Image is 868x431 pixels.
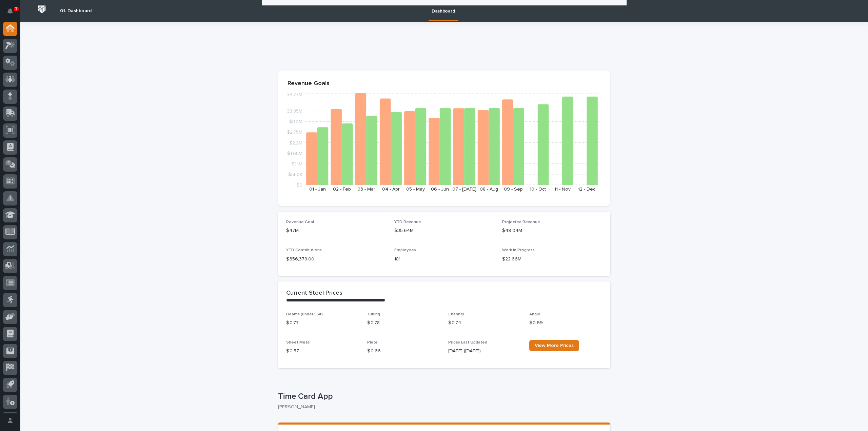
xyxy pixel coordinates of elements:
text: 02 - Feb [333,187,351,192]
span: Channel [448,312,464,316]
p: $49.04M [502,227,602,234]
p: Revenue Goals [288,80,601,87]
text: 01 - Jan [309,187,326,192]
span: YTD Revenue [394,220,421,224]
p: $ 0.57 [286,348,359,355]
span: YTD Contributions [286,248,322,252]
p: $ 0.74 [448,319,521,327]
p: $22.66M [502,256,602,263]
span: Projected Revenue [502,220,540,224]
tspan: $2.75M [287,130,302,135]
text: 08 - Aug [480,187,498,192]
text: 07 - [DATE] [452,187,476,192]
h2: Current Steel Prices [286,290,342,297]
p: $ 0.78 [367,319,440,327]
h2: 01. Dashboard [60,8,92,14]
span: View More Prices [535,343,574,348]
span: Beams (under 55#) [286,312,323,316]
p: [DATE] ([DATE]) [448,348,521,355]
tspan: $550K [288,172,302,177]
text: 05 - May [406,187,425,192]
text: 04 - Apr [382,187,400,192]
p: 181 [394,256,494,263]
p: $47M [286,227,386,234]
span: Work in Progress [502,248,535,252]
tspan: $3.3M [289,119,302,124]
span: Sheet Metal [286,340,311,345]
tspan: $4.77M [287,92,302,97]
text: 09 - Sep [504,187,523,192]
button: Notifications [3,4,17,18]
a: View More Prices [529,340,579,351]
tspan: $3.85M [287,109,302,114]
text: 06 - Jun [431,187,449,192]
span: Plate [367,340,378,345]
p: $35.64M [394,227,494,234]
span: Revenue Goal [286,220,314,224]
tspan: $2.2M [289,140,302,145]
p: [PERSON_NAME] [278,404,605,410]
img: Workspace Logo [36,3,48,16]
span: Employees [394,248,416,252]
p: $ 0.66 [367,348,440,355]
tspan: $1.65M [287,151,302,156]
text: 11 - Nov [554,187,571,192]
p: $ 356,378.00 [286,256,386,263]
text: 10 - Oct [530,187,546,192]
tspan: $1.1M [292,161,302,166]
span: Angle [529,312,540,316]
div: Notifications1 [8,8,17,19]
p: Time Card App [278,392,608,401]
p: $ 0.69 [529,319,602,327]
text: 12 - Dec [578,187,595,192]
text: 03 - Mar [357,187,375,192]
p: $ 0.77 [286,319,359,327]
tspan: $0 [296,183,302,188]
span: Tubing [367,312,380,316]
p: 1 [15,6,17,11]
span: Prices Last Updated [448,340,487,345]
